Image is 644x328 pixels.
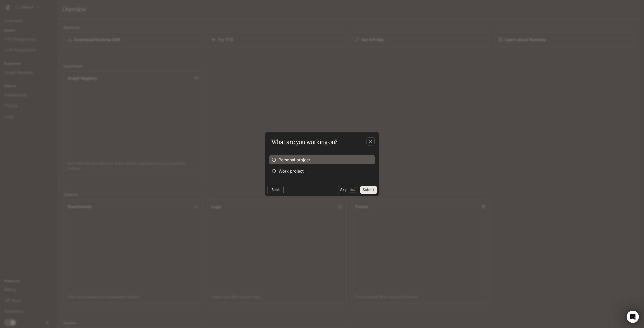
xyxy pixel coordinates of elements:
p: What are you working on? [271,137,337,146]
iframe: Intercom live chat [627,311,639,323]
button: Submit [360,186,377,194]
span: Personal project [279,157,310,163]
p: Esc [350,187,356,193]
button: Back [267,186,284,194]
span: Work project [279,168,304,174]
button: SkipEsc [338,186,358,194]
